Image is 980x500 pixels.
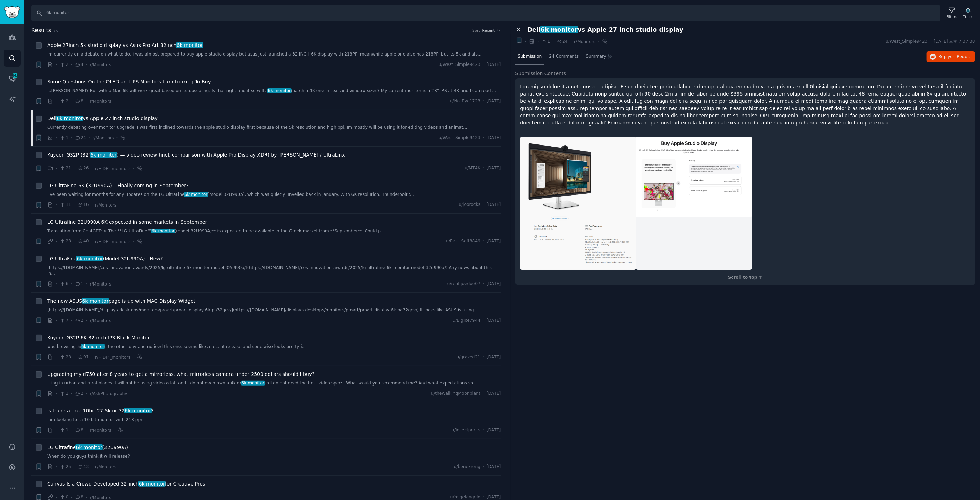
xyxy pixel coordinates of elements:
a: was browsing 5/6k monitors the other day and noticed this one. seems like a recent release and sp... [47,344,501,350]
span: 443 [12,73,18,78]
a: 443 [4,70,21,87]
span: · [133,238,134,245]
span: u/BigIce7944 [453,318,481,324]
span: [DATE] [487,427,501,433]
a: Im currently on a debate on what to do, i was almost prepared to buy apple studio display but asu... [47,51,501,58]
span: · [56,238,57,245]
span: 11 [60,202,71,208]
span: 91 [78,354,89,360]
span: · [56,427,57,434]
a: [https://[DOMAIN_NAME]/ces-innovation-awards/2025/lg-ultrafine-6k-monitor-model-32u990a/](https:/... [47,265,501,277]
span: 24 Comments [549,53,579,60]
span: Apple 27inch 5k studio display vs Asus Pro Art 32inch [47,42,203,49]
span: Submission [518,53,542,60]
span: · [930,39,931,45]
span: 6k monitor [241,381,265,386]
span: Submission Contents [515,70,566,77]
a: ...ing in urban and rural places. I will not be using video a lot, and I do not even own a 4k or6... [47,380,501,387]
button: Replyon Reddit [927,51,975,62]
span: · [116,134,118,141]
span: 6k monitor [56,116,83,121]
span: r/Monitors [92,136,114,140]
span: 6k monitor [176,42,204,48]
span: u/West_Simple9423 [439,62,480,68]
span: 16 [78,202,89,208]
span: r/Monitors [90,428,111,433]
span: 6k monitor [124,408,152,413]
span: 1 [541,39,550,45]
span: r/Monitors [90,495,111,500]
a: Apple 27inch 5k studio display vs Asus Pro Art 32inch6k monitor [47,42,203,49]
span: 75 [53,29,58,33]
span: · [552,38,554,45]
span: · [483,464,484,470]
span: · [91,165,93,172]
a: LG UltraFine6k monitor(Model 32U990A) - New? [47,255,163,262]
span: 4 [75,62,83,68]
span: 6k monitor [267,88,292,93]
span: u/MT4K [465,165,480,171]
a: LG Ultrafine6k monitor(32U990A) [47,444,128,451]
span: · [86,98,87,105]
a: Upgrading my d750 after 8 years to get a mirrorless, what mirrorless camera under 2500 dollars sh... [47,371,315,378]
span: · [86,317,87,324]
span: 28 [60,238,71,244]
span: 6k monitor [184,192,208,197]
span: [DATE] [487,391,501,397]
span: · [73,353,75,361]
span: 24 [557,39,568,45]
span: · [73,165,75,172]
span: · [71,134,72,141]
span: [DATE] [487,238,501,244]
span: r/HiDPI_monitors [95,355,131,360]
span: 28 [60,354,71,360]
span: 25 [60,464,71,470]
span: · [56,353,57,361]
span: r/Monitors [90,62,111,67]
img: GummySearch logo [4,6,20,18]
span: · [483,391,484,397]
span: u/real-joedoe07 [447,281,480,287]
span: on Reddit [950,54,970,59]
span: · [56,390,57,397]
a: LG Ultrafine 32U990A 6K expected in some markets in September [47,219,207,226]
span: · [56,165,57,172]
div: Filters [947,14,957,19]
span: u/joorocks [459,202,480,208]
span: LG UltraFine (Model 32U990A) - New? [47,255,163,262]
a: LG UltraFine 6K (32U990A) – Finally coming in September? [47,182,189,189]
img: Dell 6k monitor vs Apple 27 inch studio display [636,137,752,217]
a: Canvas Is a Crowd-Developed 32-inch6k monitorfor Creative Pros [47,480,205,488]
span: u/No_Eye1723 [450,98,480,104]
span: · [570,38,572,45]
span: 6k monitor [76,256,104,261]
input: Search Keyword [31,5,940,21]
div: Track [963,14,973,19]
span: [DATE] [487,165,501,171]
span: · [91,201,93,209]
span: u/grazed21 [457,354,481,360]
span: r/Monitors [90,99,111,104]
span: · [86,427,87,434]
span: 2 [60,62,68,68]
span: Dell vs Apple 27 inch studio display [528,26,683,33]
a: Dell6k monitorvs Apple 27 inch studio display [47,115,158,122]
span: 8 [75,427,83,433]
span: u/West_Simple9423 [439,135,480,141]
span: · [71,280,72,288]
span: · [71,317,72,324]
span: 6k monitor [151,229,175,233]
span: 1 [75,281,83,287]
span: Is there a true 10bit 27-5k or 32 ? [47,407,154,414]
a: Some Questions On the OLED and IPS Monitors I am Looking To Buy. [47,78,212,86]
span: r/Monitors [95,203,116,208]
a: I’ve been waiting for months for any updates on the LG UltraFine6k monitor(model 32U990A), which ... [47,192,501,198]
span: · [86,61,87,68]
span: 2 [75,391,83,397]
span: · [56,134,57,141]
span: · [71,427,72,434]
span: · [73,238,75,245]
span: [DATE] [487,464,501,470]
